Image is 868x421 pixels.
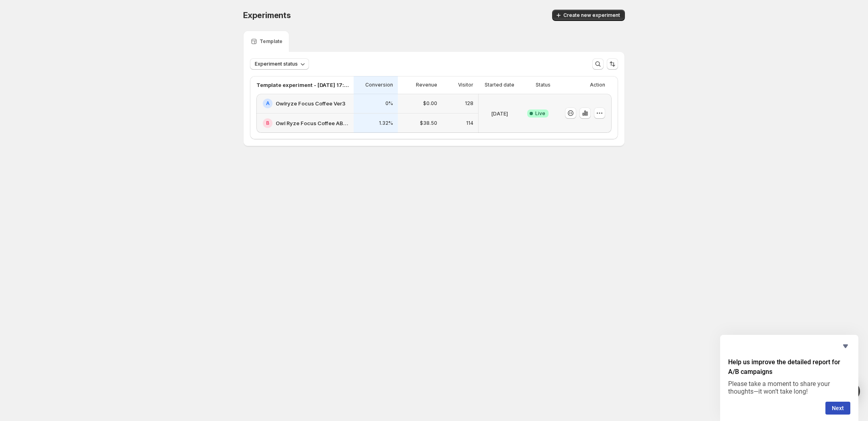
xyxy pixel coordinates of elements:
[590,82,605,88] p: Action
[607,58,618,70] button: Sort the results
[552,10,625,21] button: Create new experiment
[465,100,473,107] p: 128
[260,38,283,45] p: Template
[385,100,393,107] p: 0%
[536,82,551,88] p: Status
[563,12,620,19] span: Create new experiment
[485,82,514,88] p: Started date
[535,110,545,117] span: Live
[250,58,309,70] button: Experiment status
[420,120,437,126] p: $38.50
[276,119,349,127] h2: Owl Ryze Focus Coffee AB Test Purple Theme
[365,82,393,88] p: Conversion
[728,341,850,415] div: Help us improve the detailed report for A/B campaigns
[266,100,270,107] h2: A
[458,82,473,88] p: Visitor
[243,10,291,20] span: Experiments
[379,120,393,126] p: 1.32%
[825,402,850,415] button: Next question
[491,109,508,118] p: [DATE]
[423,100,437,107] p: $0.00
[728,380,850,395] p: Please take a moment to share your thoughts—it won’t take long!
[266,120,269,126] h2: B
[466,120,473,126] p: 114
[256,81,349,89] p: Template experiment - [DATE] 17:44:12
[255,61,298,67] span: Experiment status
[416,82,437,88] p: Revenue
[841,341,850,351] button: Hide survey
[728,357,850,377] h2: Help us improve the detailed report for A/B campaigns
[276,99,346,107] h2: Owlryze Focus Coffee Ver3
